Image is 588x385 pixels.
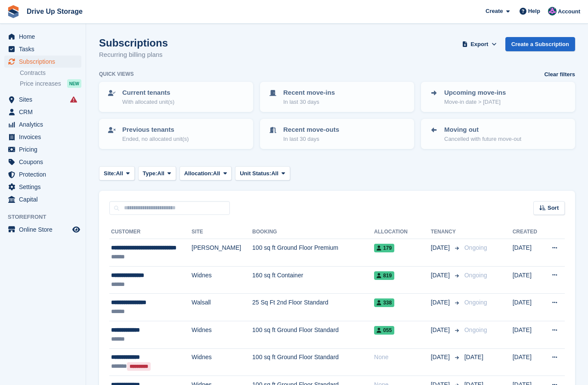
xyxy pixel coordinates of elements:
a: Clear filters [544,70,575,79]
span: All [157,169,164,178]
span: Ongoing [464,272,487,279]
a: Create a Subscription [505,37,575,51]
td: [DATE] [513,294,543,321]
td: 100 sq ft Ground Floor Standard [252,348,374,376]
td: [DATE] [513,321,543,348]
span: Coupons [19,156,71,168]
span: Sort [548,204,559,212]
a: Recent move-ins In last 30 days [261,83,413,111]
span: Ongoing [464,244,487,251]
span: Subscriptions [19,56,71,68]
p: With allocated unit(s) [122,98,174,106]
a: menu [4,224,81,236]
p: Ended, no allocated unit(s) [122,135,189,143]
span: Allocation: [184,169,213,178]
p: Cancelled with future move-out [444,135,521,143]
th: Tenancy [431,225,461,239]
button: Export [461,37,498,51]
span: 819 [374,271,394,280]
a: menu [4,31,81,43]
h6: Quick views [99,70,134,78]
td: 100 sq ft Ground Floor Standard [252,321,374,348]
a: menu [4,168,81,180]
span: Type: [143,169,158,178]
span: [DATE] [431,298,452,307]
span: Ongoing [464,326,487,333]
td: 100 sq ft Ground Floor Premium [252,239,374,267]
a: menu [4,56,81,68]
span: Settings [19,181,71,193]
td: Walsall [192,294,252,321]
p: Current tenants [122,88,174,98]
a: menu [4,143,81,155]
td: Widnes [192,266,252,294]
th: Customer [109,225,192,239]
td: [PERSON_NAME] [192,239,252,267]
div: NEW [67,79,81,88]
span: Ongoing [464,299,487,306]
a: Moving out Cancelled with future move-out [422,120,574,148]
img: Andy [548,7,557,16]
a: menu [4,181,81,193]
span: Home [19,31,71,43]
a: menu [4,43,81,55]
a: Current tenants With allocated unit(s) [100,83,252,111]
th: Booking [252,225,374,239]
span: Tasks [19,43,71,55]
a: menu [4,118,81,130]
span: Sites [19,93,71,106]
a: Upcoming move-ins Move-in date > [DATE] [422,83,574,111]
span: 179 [374,244,394,252]
span: All [271,169,279,178]
span: [DATE] [431,326,452,335]
td: Widnes [192,321,252,348]
td: 25 Sq Ft 2nd Floor Standard [252,294,374,321]
td: Widnes [192,348,252,376]
span: Capital [19,193,71,205]
img: stora-icon-8386f47178a22dfd0bd8f6a31ec36ba5ce8667c1dd55bd0f319d3a0aa187defe.svg [7,5,20,18]
span: Storefront [8,213,86,221]
span: Account [558,7,580,16]
span: 055 [374,326,394,335]
span: Invoices [19,131,71,143]
span: Help [528,7,540,16]
a: Previous tenants Ended, no allocated unit(s) [100,120,252,148]
a: menu [4,156,81,168]
a: menu [4,106,81,118]
td: [DATE] [513,266,543,294]
button: Type: All [138,166,176,180]
span: Online Store [19,224,71,236]
button: Allocation: All [179,166,232,180]
td: [DATE] [513,239,543,267]
span: Create [486,7,503,16]
p: Recurring billing plans [99,50,168,60]
th: Site [192,225,252,239]
p: In last 30 days [283,135,339,143]
a: Price increases NEW [20,79,81,88]
p: Move-in date > [DATE] [444,98,506,106]
p: Recent move-outs [283,125,339,135]
p: Upcoming move-ins [444,88,506,98]
h1: Subscriptions [99,37,168,49]
span: [DATE] [431,243,452,252]
span: Protection [19,168,71,180]
p: Recent move-ins [283,88,335,98]
span: Price increases [20,80,61,88]
p: Moving out [444,125,521,135]
th: Allocation [374,225,431,239]
td: 160 sq ft Container [252,266,374,294]
a: Contracts [20,69,81,77]
span: Analytics [19,118,71,130]
span: [DATE] [431,271,452,280]
a: Recent move-outs In last 30 days [261,120,413,148]
span: Pricing [19,143,71,155]
a: menu [4,193,81,205]
a: Drive Up Storage [23,4,86,19]
div: None [374,353,431,362]
span: [DATE] [464,354,483,360]
span: 338 [374,298,394,307]
p: In last 30 days [283,98,335,106]
a: menu [4,93,81,106]
span: CRM [19,106,71,118]
span: Site: [104,169,116,178]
